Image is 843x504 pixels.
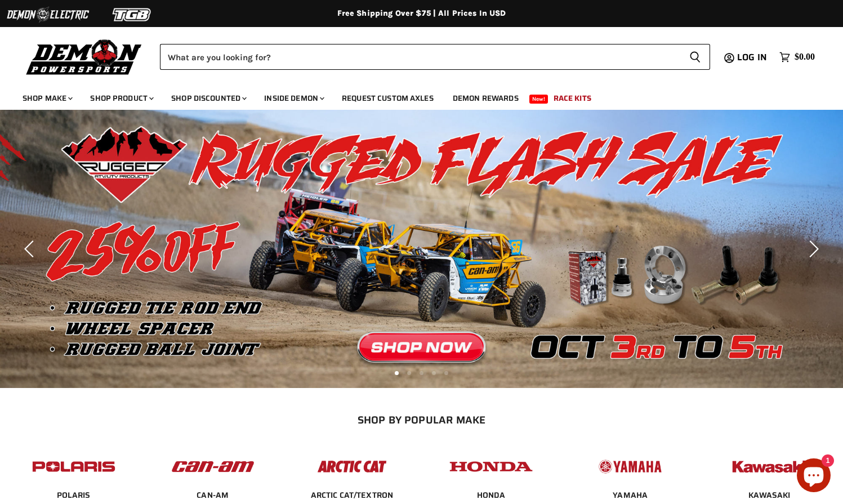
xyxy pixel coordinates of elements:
img: POPULAR_MAKE_logo_6_76e8c46f-2d1e-4ecc-b320-194822857d41.jpg [725,449,813,484]
img: Demon Powersports [23,37,146,77]
span: $0.00 [795,52,815,63]
a: Log in [732,52,774,63]
a: POLARIS [57,490,91,500]
a: $0.00 [774,49,820,65]
img: POPULAR_MAKE_logo_5_20258e7f-293c-4aac-afa8-159eaa299126.jpg [586,449,674,484]
button: Previous [20,238,42,260]
a: Request Custom Axles [333,87,442,110]
img: Demon Electric Logo 2 [6,4,90,25]
a: HONDA [477,490,506,500]
li: Page dot 2 [407,371,411,375]
span: YAMAHA [613,490,648,501]
a: Shop Product [82,87,160,110]
form: Product [160,44,710,70]
span: ARCTIC CAT/TEXTRON [311,490,394,501]
li: Page dot 3 [420,371,423,375]
inbox-online-store-chat: Shopify online store chat [793,458,834,495]
a: YAMAHA [613,490,648,500]
li: Page dot 4 [432,371,436,375]
img: POPULAR_MAKE_logo_3_027535af-6171-4c5e-a9bc-f0eccd05c5d6.jpg [308,449,396,484]
a: Inside Demon [256,87,331,110]
h2: SHOP BY POPULAR MAKE [14,414,829,426]
span: POLARIS [57,490,91,501]
span: Log in [737,50,767,64]
li: Page dot 5 [444,371,448,375]
a: KAWASAKI [748,490,790,500]
a: Demon Rewards [444,87,527,110]
a: ARCTIC CAT/TEXTRON [311,490,394,500]
span: HONDA [477,490,506,501]
a: Race Kits [545,87,600,110]
img: POPULAR_MAKE_logo_2_dba48cf1-af45-46d4-8f73-953a0f002620.jpg [30,449,118,484]
span: KAWASAKI [748,490,790,501]
img: POPULAR_MAKE_logo_4_4923a504-4bac-4306-a1be-165a52280178.jpg [447,449,535,484]
input: Search [160,44,680,70]
a: Shop Make [14,87,79,110]
a: CAN-AM [197,490,229,500]
img: POPULAR_MAKE_logo_1_adc20308-ab24-48c4-9fac-e3c1a623d575.jpg [169,449,257,484]
ul: Main menu [14,82,812,110]
span: CAN-AM [197,490,229,501]
button: Next [801,238,823,260]
a: Shop Discounted [163,87,253,110]
span: New! [529,95,548,104]
button: Search [680,44,710,70]
li: Page dot 1 [395,371,399,375]
img: TGB Logo 2 [90,4,175,25]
